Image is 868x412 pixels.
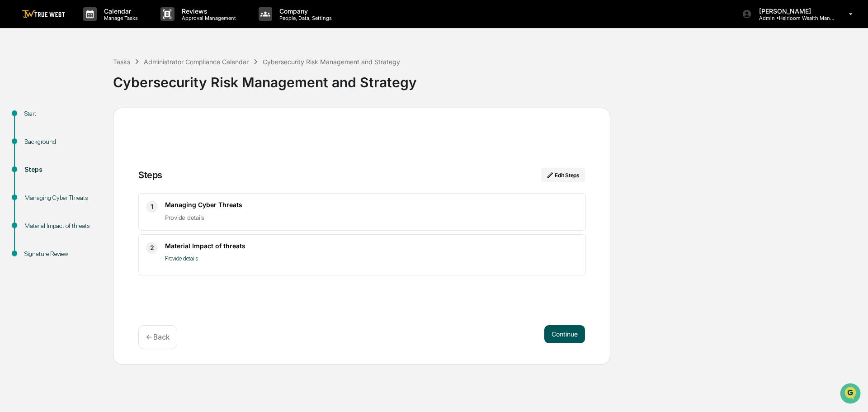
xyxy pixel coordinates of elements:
[752,7,836,15] p: [PERSON_NAME]
[5,110,62,127] a: 🖐️Preclearance
[9,69,25,85] img: 1746055101610-c473b297-6a78-478c-a979-82029cc54cd1
[5,128,61,144] a: 🔎Data Lookup
[24,109,99,118] div: Start
[165,214,204,221] span: Provide details
[272,15,336,21] p: People, Data, Settings
[150,242,154,253] span: 2
[75,114,112,123] span: Attestations
[24,193,99,203] div: Managing Cyber Threats
[752,15,836,21] p: Admin • Heirloom Wealth Management
[541,168,585,182] button: Edit Steps
[66,115,73,122] div: 🗄️
[165,242,578,250] h3: Material Impact of threats
[544,325,585,343] button: Continue
[62,110,116,127] a: 🗄️Attestations
[18,131,57,140] span: Data Lookup
[165,253,578,264] p: Provide details
[31,69,148,78] div: Start new chat
[9,132,16,139] div: 🔎
[272,7,336,15] p: Company
[9,19,165,33] p: How can we help?
[18,114,58,123] span: Preclearance
[175,15,241,21] p: Approval Management
[165,201,578,208] h3: Managing Cyber Threats
[113,58,130,66] div: Tasks
[263,58,400,66] div: Cybersecurity Risk Management and Strategy
[24,165,99,175] div: Steps
[24,221,99,231] div: Material Impact of threats
[839,382,863,407] iframe: Open customer support
[97,7,142,15] p: Calendar
[154,72,165,83] button: Start new chat
[22,10,65,19] img: logo
[24,137,99,147] div: Background
[138,170,162,180] div: Steps
[113,67,863,90] div: Cybersecurity Risk Management and Strategy
[146,333,170,341] p: ← Back
[90,153,109,160] span: Pylon
[97,15,142,21] p: Manage Tasks
[31,78,114,85] div: We're available if you need us!
[144,58,249,66] div: Administrator Compliance Calendar
[9,115,16,122] div: 🖐️
[151,201,153,212] span: 1
[24,249,99,259] div: Signature Review
[64,153,109,160] a: Powered byPylon
[175,7,241,15] p: Reviews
